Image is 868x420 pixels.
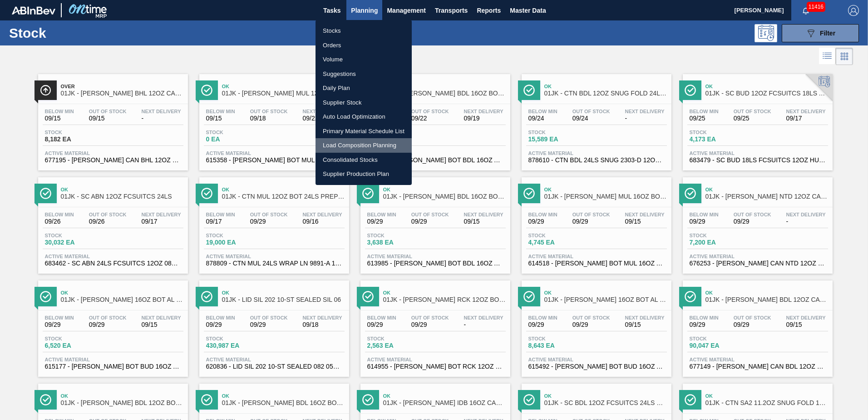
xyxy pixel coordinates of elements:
a: Orders [316,38,412,53]
a: Consolidated Stocks [316,153,412,167]
a: Supplier Production Plan [316,167,412,181]
a: Daily Plan [316,81,412,95]
a: Stocks [316,24,412,38]
a: Primary Material Schedule List [316,124,412,139]
a: Supplier Stock [316,95,412,110]
a: Load Composition Planning [316,138,412,153]
a: Volume [316,52,412,67]
a: Suggestions [316,67,412,81]
a: Auto Load Optimization [316,110,412,124]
